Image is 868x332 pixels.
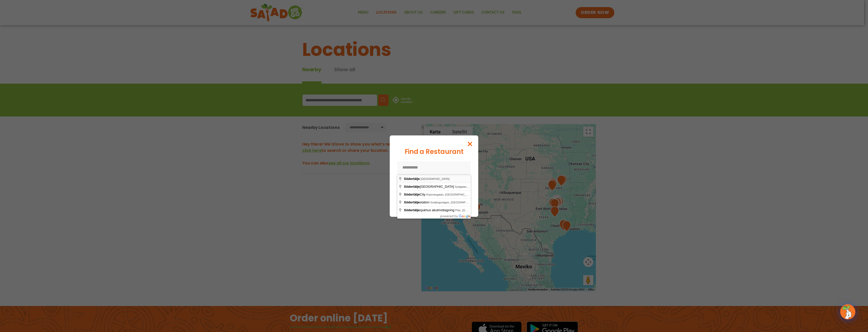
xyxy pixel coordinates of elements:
[426,193,505,196] span: Köpmangatan, [GEOGRAPHIC_DATA], [GEOGRAPHIC_DATA]
[462,135,478,152] button: Close modal
[404,200,430,204] span: station
[404,208,420,212] span: Södertälje
[404,200,420,204] span: Södertälje
[841,305,855,319] img: wpChatIcon
[404,185,455,188] span: [GEOGRAPHIC_DATA]
[455,209,522,212] span: Plan, [GEOGRAPHIC_DATA], [GEOGRAPHIC_DATA]
[404,185,420,188] span: Södertälje
[455,185,528,188] span: Sydgatan, [GEOGRAPHIC_DATA], [GEOGRAPHIC_DATA]
[421,177,450,180] span: [GEOGRAPHIC_DATA]
[404,177,420,181] span: Södertälje
[404,193,426,196] span: City
[404,208,455,212] span: sjukhus akutmottagning
[397,147,471,157] div: Find a Restaurant
[404,193,420,196] span: Södertälje
[430,201,510,204] span: Svalängsvägen, [GEOGRAPHIC_DATA], [GEOGRAPHIC_DATA]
